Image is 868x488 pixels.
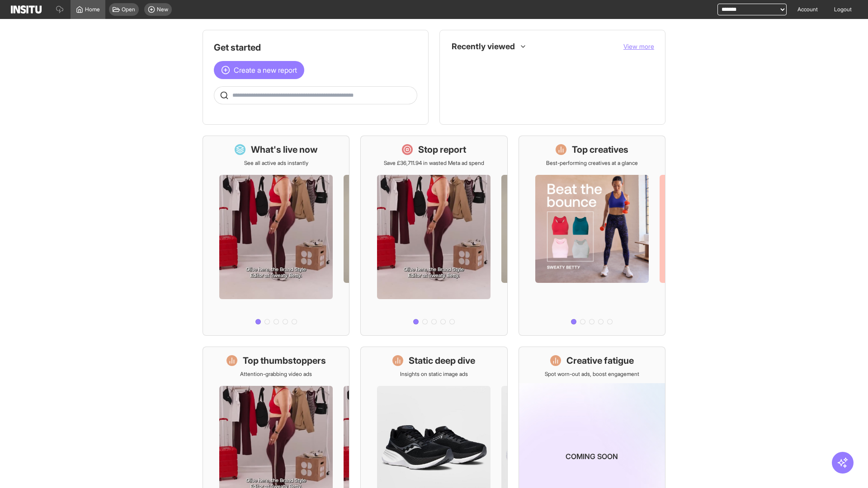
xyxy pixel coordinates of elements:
[240,371,312,378] p: Attention-grabbing video ads
[251,143,318,156] h1: What's live now
[409,354,475,367] h1: Static deep dive
[214,61,304,79] button: Create a new report
[623,42,654,50] span: View more
[623,42,654,51] button: View more
[203,136,349,336] a: What's live nowSee all active ads instantly
[11,5,42,14] img: Logo
[122,6,135,13] span: Open
[572,143,628,156] h1: Top creatives
[400,371,468,378] p: Insights on static image ads
[360,136,507,336] a: Stop reportSave £36,711.94 in wasted Meta ad spend
[546,160,638,167] p: Best-performing creatives at a glance
[243,354,326,367] h1: Top thumbstoppers
[384,160,484,167] p: Save £36,711.94 in wasted Meta ad spend
[214,41,417,54] h1: Get started
[157,6,168,13] span: New
[418,143,466,156] h1: Stop report
[244,160,308,167] p: See all active ads instantly
[234,65,297,75] span: Create a new report
[85,6,100,13] span: Home
[519,136,665,336] a: Top creativesBest-performing creatives at a glance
